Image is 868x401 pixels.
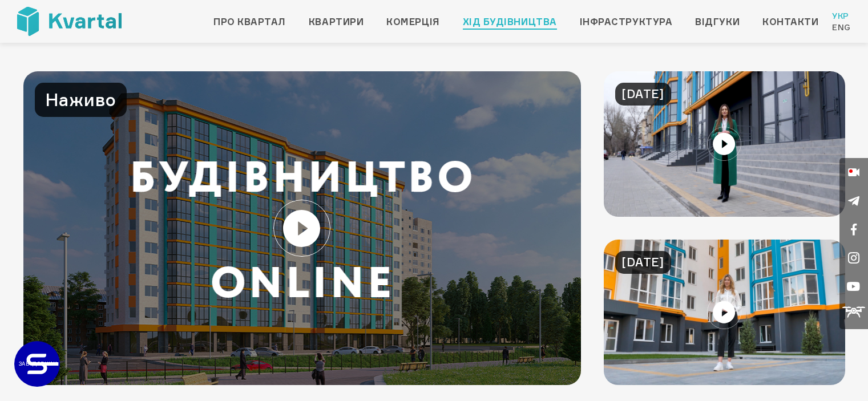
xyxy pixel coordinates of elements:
a: Комерція [386,15,439,29]
a: Укр [832,10,851,22]
img: Ідеальне комерційне приміщення для твого бізнесу! [604,71,845,217]
a: Про квартал [213,15,286,29]
a: Інфраструктура [580,15,673,29]
a: Відгуки [695,15,740,29]
img: Kvartal [17,7,122,36]
text: ЗАБУДОВНИК [19,361,57,367]
img: Welcome до нашого шоуруму у ЖК KVARTAL! [604,240,845,385]
a: ЗАБУДОВНИК [14,341,60,387]
a: Контакти [762,15,818,29]
a: Хід будівництва [463,15,557,29]
a: Eng [832,22,851,33]
a: Квартири [309,15,364,29]
img: Онлайн трансляція [23,71,582,385]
